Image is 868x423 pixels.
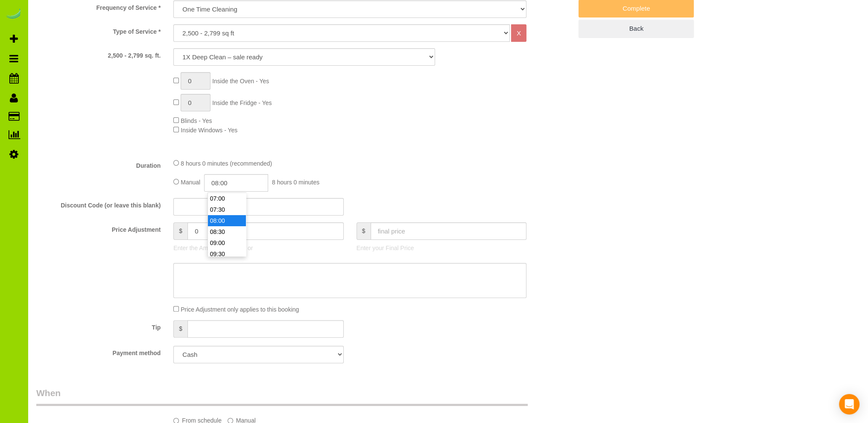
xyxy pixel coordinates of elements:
[208,204,246,215] li: 07:30
[208,237,246,248] li: 09:00
[212,78,269,85] span: Inside the Oven - Yes
[181,127,237,134] span: Inside Windows - Yes
[30,0,167,12] label: Frequency of Service *
[30,198,167,210] label: Discount Code (or leave this blank)
[208,248,246,260] li: 09:30
[36,387,528,406] legend: When
[208,215,246,226] li: 08:00
[181,179,200,186] span: Manual
[212,99,272,106] span: Inside the Fridge - Yes
[579,20,694,38] a: Back
[173,320,187,338] span: $
[5,9,22,20] img: Automaid Logo
[30,24,167,36] label: Type of Service *
[357,244,526,252] p: Enter your Final Price
[30,222,167,234] label: Price Adjustment
[30,320,167,332] label: Tip
[181,306,299,313] span: Price Adjustment only applies to this booking
[357,222,371,240] span: $
[173,244,343,252] p: Enter the Amount to Adjust, or
[208,226,246,237] li: 08:30
[30,158,167,170] label: Duration
[181,160,272,167] span: 8 hours 0 minutes (recommended)
[181,117,212,124] span: Blinds - Yes
[208,193,246,204] li: 07:00
[173,222,187,240] span: $
[30,346,167,357] label: Payment method
[30,48,167,60] label: 2,500 - 2,799 sq. ft.
[272,179,319,186] span: 8 hours 0 minutes
[839,394,859,414] div: Open Intercom Messenger
[371,222,527,240] input: final price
